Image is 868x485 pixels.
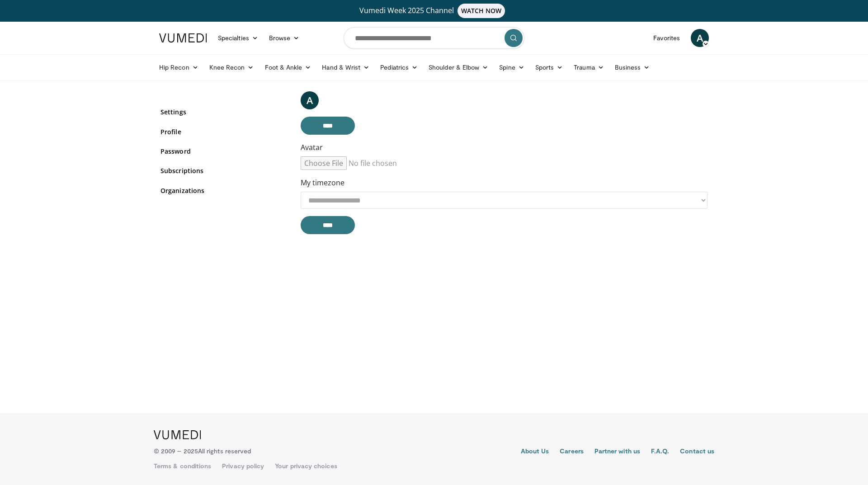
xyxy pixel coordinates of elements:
[154,58,204,76] a: Hip Recon
[204,58,259,76] a: Knee Recon
[275,461,337,471] a: Your privacy choices
[344,27,524,49] input: Search topics, interventions
[160,166,287,175] a: Subscriptions
[154,430,201,439] img: VuMedi Logo
[160,186,287,195] a: Organizations
[160,146,287,156] a: Password
[301,177,344,188] label: My timezone
[159,33,207,42] img: VuMedi Logo
[316,58,375,76] a: Hand & Wrist
[651,447,669,457] a: F.A.Q.
[423,58,494,76] a: Shoulder & Elbow
[594,447,640,457] a: Partner with us
[198,447,251,455] span: All rights reserved
[301,142,323,153] label: Avatar
[530,58,569,76] a: Sports
[160,4,708,18] a: Vumedi Week 2025 ChannelWATCH NOW
[691,29,709,47] a: A
[154,461,211,471] a: Terms & conditions
[648,29,685,47] a: Favorites
[680,447,714,457] a: Contact us
[458,4,505,18] span: WATCH NOW
[160,127,287,137] a: Profile
[301,91,319,109] a: A
[222,461,264,471] a: Privacy policy
[609,58,656,76] a: Business
[375,58,423,76] a: Pediatrics
[560,447,584,457] a: Careers
[212,29,264,47] a: Specialties
[259,58,317,76] a: Foot & Ankle
[568,58,609,76] a: Trauma
[264,29,305,47] a: Browse
[494,58,529,76] a: Spine
[160,107,287,117] a: Settings
[521,447,549,457] a: About Us
[154,447,251,456] p: © 2009 – 2025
